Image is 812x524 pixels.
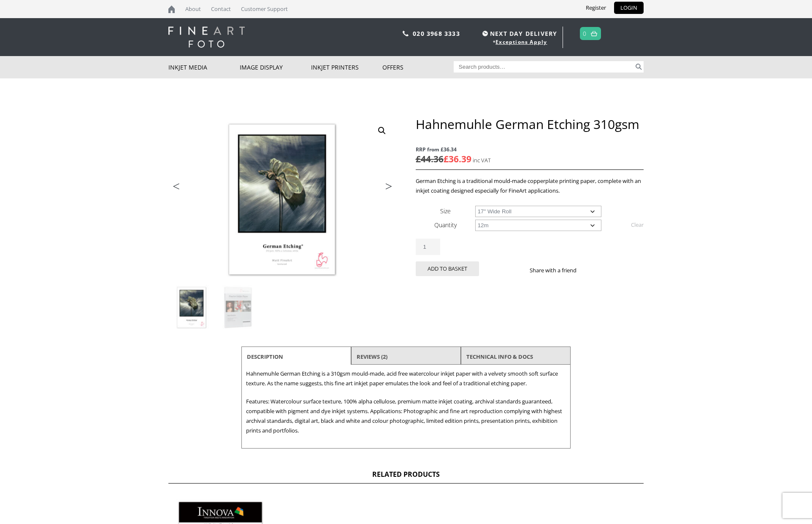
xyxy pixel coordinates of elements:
img: logo-white.svg [168,27,245,48]
a: Image Display [240,56,311,78]
bdi: 36.39 [444,153,471,165]
p: Features: Watercolour surface texture, 100% alpha cellulose, premium matte inkjet coating, archiv... [246,397,566,435]
a: Exceptions Apply [495,38,547,46]
p: German Etching is a traditional mould-made copperplate printing paper, complete with an inkjet co... [416,176,644,196]
a: 020 3968 3333 [413,30,460,38]
a: View full-screen image gallery [374,123,390,138]
img: time.svg [482,31,488,36]
a: 0 [583,27,587,40]
a: LOGIN [614,2,644,14]
img: Hahnemuhle German Etching 310gsm [168,116,396,285]
img: basket.svg [591,31,597,36]
a: Offers [382,56,454,78]
h2: Related products [168,470,644,484]
label: Quantity [434,221,457,229]
button: Search [634,61,644,73]
input: Product quantity [416,239,440,255]
button: Add to basket [416,261,479,276]
bdi: 44.36 [416,153,444,165]
h1: Hahnemuhle German Etching 310gsm [416,116,644,132]
a: Description [247,349,283,364]
img: twitter sharing button [597,267,604,274]
img: email sharing button [607,267,614,274]
img: facebook sharing button [587,267,593,274]
span: RRP from £36.34 [416,145,644,154]
p: Hahnemuhle German Etching is a 310gsm mould-made, acid free watercolour inkjet paper with a velve... [246,369,566,388]
a: TECHNICAL INFO & DOCS [466,349,533,364]
span: £ [416,153,421,165]
span: NEXT DAY DELIVERY [480,29,557,38]
input: Search products… [454,61,634,73]
a: Clear options [631,218,644,231]
img: Hahnemuhle German Etching 310gsm [169,285,214,331]
span: £ [444,153,449,165]
img: Hahnemuhle German Etching 310gsm - Image 2 [215,285,261,331]
a: Inkjet Media [168,56,240,78]
a: Inkjet Printers [311,56,382,78]
p: Share with a friend [530,266,587,275]
label: Size [440,207,451,215]
a: Register [579,2,612,14]
a: Reviews (2) [357,349,387,364]
img: phone.svg [403,31,409,36]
